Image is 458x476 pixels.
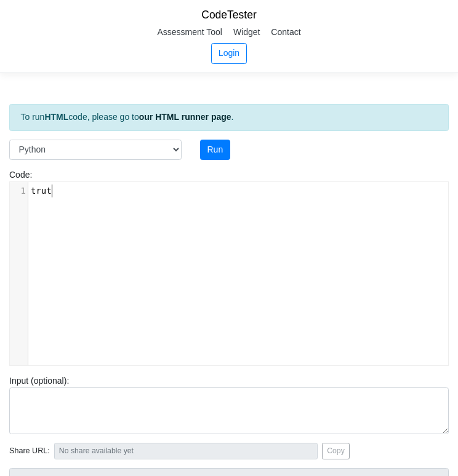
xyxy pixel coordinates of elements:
[153,23,227,41] a: Assessment Tool
[31,186,52,196] span: trut
[201,9,257,21] a: CodeTester
[10,184,28,197] div: 1
[211,43,246,64] a: Login
[200,140,230,161] button: Run
[9,445,50,457] span: Share URL:
[9,104,449,131] div: To run code, please go to .
[54,443,318,459] input: No share available yet
[229,23,265,41] a: Widget
[139,112,231,122] a: our HTML runner page
[322,443,350,459] button: Copy
[267,23,305,41] a: Contact
[44,112,68,122] strong: HTML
